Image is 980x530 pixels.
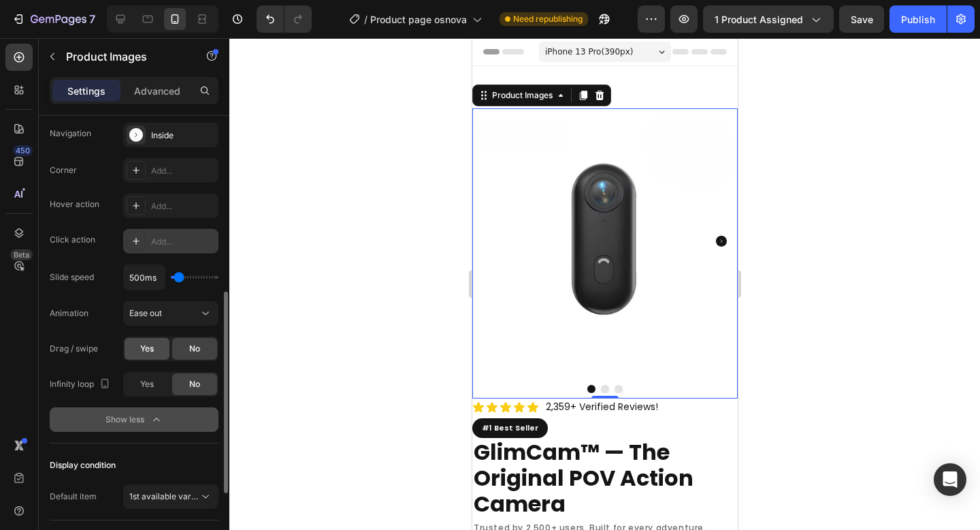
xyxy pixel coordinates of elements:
div: Publish [901,12,935,27]
span: Yes [140,378,154,390]
div: Add... [151,165,215,177]
div: Animation [50,307,88,319]
input: Auto [124,265,165,290]
div: Corner [50,164,77,176]
p: Advanced [134,84,180,98]
div: Beta [10,249,33,260]
button: 7 [5,5,101,33]
div: Display condition [50,459,116,471]
button: 1 product assigned [703,5,834,33]
span: Save [851,14,873,25]
span: 1st available variant [129,491,206,501]
p: Trusted by 2,500+ users. Built for every adventure. [1,482,264,497]
div: Drag / swipe [50,343,98,355]
span: Yes [140,343,154,355]
div: Add... [151,236,215,248]
div: Click action [50,234,95,246]
button: Save [839,5,884,33]
p: Settings [67,84,105,98]
div: Undo/Redo [257,5,312,33]
iframe: Design area [472,38,738,530]
p: 7 [89,11,95,27]
span: Product page osnova [370,12,467,27]
div: Default item [50,490,97,503]
span: / [364,12,367,27]
span: Ease out [129,308,162,318]
div: Navigation [50,127,91,140]
div: 450 [13,145,33,156]
span: No [189,343,200,355]
span: 1 product assigned [715,12,803,27]
button: Ease out [123,301,218,326]
button: Show less [50,407,218,432]
span: No [189,378,200,390]
p: Product Images [66,48,182,65]
button: Publish [889,5,947,33]
button: 1st available variant [123,484,218,509]
div: Infinity loop [50,375,113,394]
div: Open Intercom Messenger [934,463,966,496]
div: Inside [151,129,215,142]
div: Show less [105,413,163,426]
span: Need republishing [513,13,583,25]
div: Add... [151,200,215,213]
div: Slide speed [50,271,94,283]
div: Hover action [50,198,99,211]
